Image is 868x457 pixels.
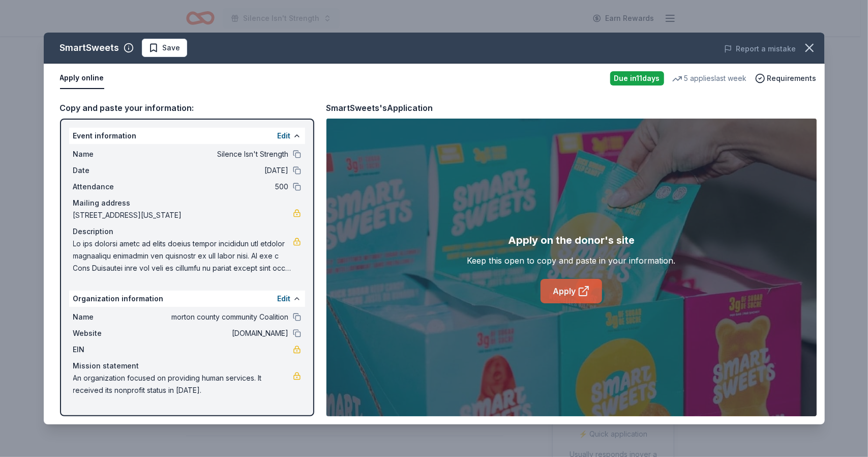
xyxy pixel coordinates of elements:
[73,181,141,193] span: Attendance
[60,101,314,115] div: Copy and paste your information:
[73,164,141,177] span: Date
[141,327,289,339] span: [DOMAIN_NAME]
[73,209,293,221] span: [STREET_ADDRESS][US_STATE]
[60,40,119,56] div: SmartSweets
[672,72,747,84] div: 5 applies last week
[73,372,293,396] span: An organization focused on providing human services. It received its nonprofit status in [DATE].
[163,42,181,54] span: Save
[141,164,289,177] span: [DATE]
[73,197,301,209] div: Mailing address
[755,72,817,84] button: Requirements
[278,293,291,305] button: Edit
[724,43,796,55] button: Report a mistake
[141,148,289,160] span: Silence Isn't Strength
[73,238,293,274] span: Lo ips dolorsi ametc ad elits doeius tempor incididun utl etdolor magnaaliqu enimadmin ven quisno...
[467,254,676,267] div: Keep this open to copy and paste in your information.
[73,344,141,356] span: EIN
[73,225,301,238] div: Description
[69,128,305,144] div: Event information
[141,181,289,193] span: 500
[541,279,602,303] a: Apply
[73,327,141,339] span: Website
[326,101,433,115] div: SmartSweets's Application
[73,311,141,323] span: Name
[73,148,141,160] span: Name
[142,39,187,57] button: Save
[767,72,817,84] span: Requirements
[69,291,305,307] div: Organization information
[610,71,664,85] div: Due in 11 days
[141,311,289,323] span: morton county community Coalition
[60,68,104,89] button: Apply online
[508,232,635,248] div: Apply on the donor's site
[278,130,291,142] button: Edit
[73,360,301,372] div: Mission statement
